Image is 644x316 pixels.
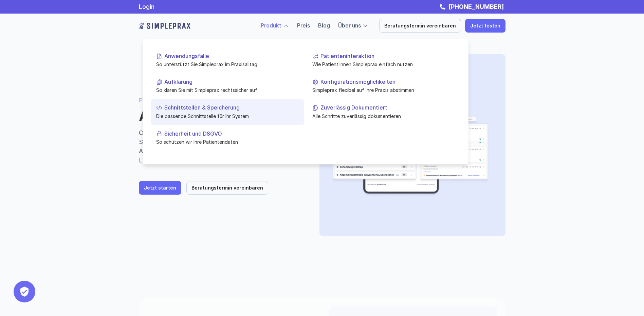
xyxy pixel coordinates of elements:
[470,23,500,29] p: Jetzt testen
[261,22,281,29] a: Produkt
[139,96,303,105] p: FEATURE
[191,185,263,191] p: Beratungstermin vereinbaren
[320,79,455,85] p: Konfigurationsmöglichkeiten
[156,61,299,68] p: So unterstützt Sie Simpleprax im Praxisalltag
[465,19,505,33] a: Jetzt testen
[164,130,299,137] p: Sicherheit und DSGVO
[312,112,455,119] p: Alle Schritte zuverlässig dokumentieren
[151,73,304,99] a: AufklärungSo klären Sie mit Simpleprax rechtssicher auf
[139,128,303,165] p: Optimieren sie die Produktivität ihrer Praxis Simpleprax vereint strukturierte Anamnese, rechtssi...
[448,3,504,10] strong: [PHONE_NUMBER]
[312,61,455,68] p: Wie Patient:innen Simpleprax einfach nutzen
[164,53,299,59] p: Anwendungsfälle
[164,79,299,85] p: Aufklärung
[312,86,455,94] p: Simpleprax flexibel auf Ihre Praxis abstimmen
[307,73,460,99] a: KonfigurationsmöglichkeitenSimpleprax flexibel auf Ihre Praxis abstimmen
[156,138,299,145] p: So schützen wir Ihre Patientendaten
[307,99,460,125] a: Zuverlässig DokumentiertAlle Schritte zuverlässig dokumentieren
[186,181,268,195] a: Beratungstermin vereinbaren
[151,125,304,151] a: Sicherheit und DSGVOSo schützen wir Ihre Patientendaten
[379,19,461,33] a: Beratungstermin vereinbaren
[297,22,310,29] a: Preis
[151,99,304,125] a: Schnittstellen & SpeicherungDie passende Schnittstelle für Ihr System
[164,104,299,111] p: Schnittstellen & Speicherung
[156,86,299,94] p: So klären Sie mit Simpleprax rechtssicher auf
[307,47,460,73] a: PatienteninteraktionWie Patient:innen Simpleprax einfach nutzen
[151,47,304,73] a: AnwendungsfälleSo unterstützt Sie Simpleprax im Praxisalltag
[447,3,505,10] a: [PHONE_NUMBER]
[384,23,456,29] p: Beratungstermin vereinbaren
[318,22,330,29] a: Blog
[320,104,455,111] p: Zuverlässig Dokumentiert
[139,109,303,124] h1: Anwendungsfälle
[320,53,455,59] p: Patienteninteraktion
[156,112,299,119] p: Die passende Schnittstelle für Ihr System
[139,3,154,10] a: Login
[144,185,176,191] p: Jetzt starten
[338,22,361,29] a: Über uns
[139,181,181,195] a: Jetzt starten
